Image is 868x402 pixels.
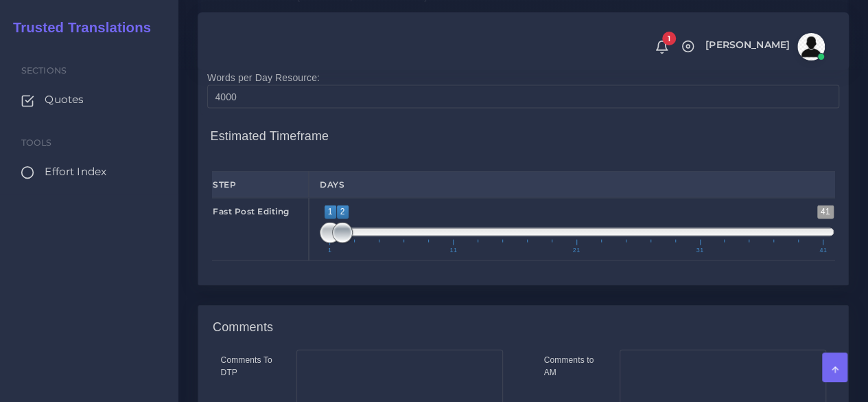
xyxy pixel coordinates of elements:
span: 1 [325,205,336,219]
a: Trusted Translations [3,16,151,39]
span: Quotes [45,92,84,107]
span: 2 [337,205,349,219]
span: Sections [21,65,67,76]
span: 11 [447,247,459,254]
a: 1 [650,39,674,54]
a: Quotes [10,85,168,114]
img: avatar [797,33,825,60]
strong: Fast Post Editing [213,206,290,216]
a: Effort Index [10,157,168,186]
span: [PERSON_NAME] [705,40,790,49]
span: Tools [21,137,52,148]
h4: Comments [213,320,273,335]
span: 31 [694,247,705,254]
h2: Trusted Translations [3,19,151,36]
strong: Days [320,179,344,190]
span: 1 [662,32,676,45]
a: [PERSON_NAME]avatar [699,33,830,60]
h4: Estimated Timeframe [211,115,836,144]
span: 1 [326,247,334,254]
strong: Step [213,179,236,190]
span: 41 [817,205,834,219]
label: Comments to AM [544,354,599,379]
label: Comments To DTP [221,354,276,379]
span: 21 [571,247,583,254]
span: 41 [817,247,829,254]
span: Effort Index [45,164,106,179]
